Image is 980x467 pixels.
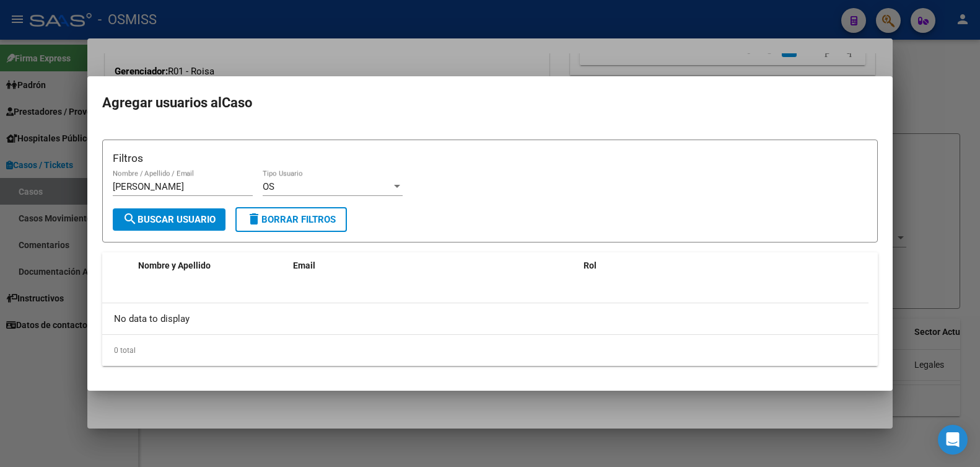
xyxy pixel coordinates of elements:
[102,91,878,115] h2: Agregar usuarios al
[247,211,261,226] mat-icon: delete
[102,303,868,334] div: No data to display
[938,425,968,455] div: Open Intercom Messenger
[102,335,878,366] div: 0 total
[138,260,211,270] span: Nombre y Apellido
[579,252,869,279] datatable-header-cell: Rol
[222,95,252,110] span: Caso
[123,214,216,225] span: Buscar Usuario
[113,208,225,231] button: Buscar Usuario
[263,181,274,192] span: OS
[584,260,597,270] span: Rol
[293,260,315,270] span: Email
[113,150,867,166] h3: Filtros
[123,211,138,226] mat-icon: search
[247,214,336,225] span: Borrar Filtros
[288,252,579,279] datatable-header-cell: Email
[133,252,288,279] datatable-header-cell: Nombre y Apellido
[235,207,347,232] button: Borrar Filtros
